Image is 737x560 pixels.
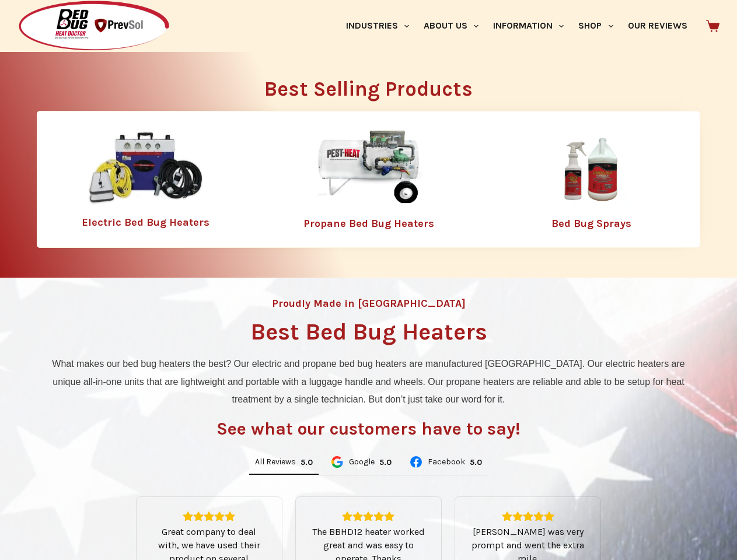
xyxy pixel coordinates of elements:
[428,458,465,466] span: Facebook
[43,355,694,408] p: What makes our bed bug heaters the best? Our electric and propane bed bug heaters are manufacture...
[216,420,521,437] h3: See what our customers have to say!
[82,216,209,229] a: Electric Bed Bug Heaters
[250,320,487,344] h1: Best Bed Bug Heaters
[349,458,375,466] span: Google
[272,298,466,309] h4: Proudly Made in [GEOGRAPHIC_DATA]
[9,5,44,40] button: Open LiveChat chat widget
[470,457,482,467] div: 5.0
[470,457,482,467] div: Rating: 5.0 out of 5
[255,458,296,466] span: All Reviews
[37,79,700,99] h2: Best Selling Products
[301,457,313,467] div: Rating: 5.0 out of 5
[379,457,392,467] div: 5.0
[301,457,313,467] div: 5.0
[303,217,434,230] a: Propane Bed Bug Heaters
[379,457,392,467] div: Rating: 5.0 out of 5
[310,511,427,521] div: Rating: 5.0 out of 5
[551,217,631,230] a: Bed Bug Sprays
[469,511,586,521] div: Rating: 5.0 out of 5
